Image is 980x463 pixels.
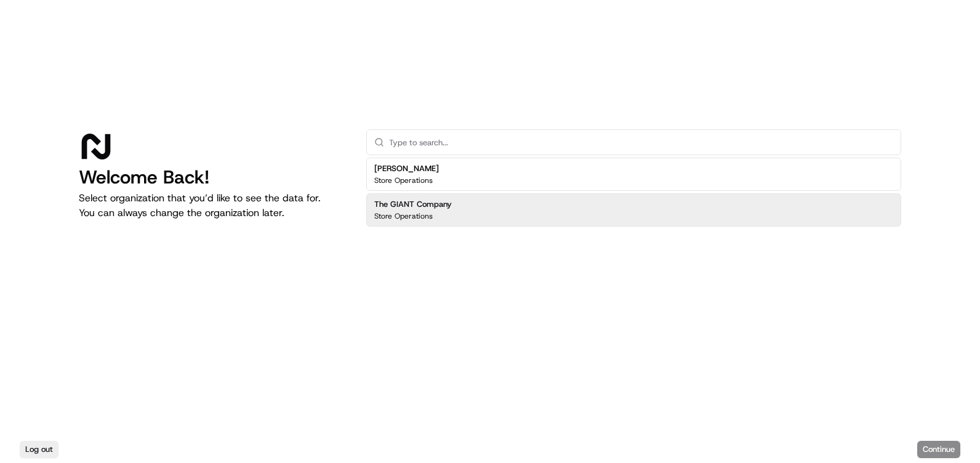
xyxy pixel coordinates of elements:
[366,155,901,229] div: Suggestions
[389,130,893,155] input: Type to search...
[20,441,58,458] button: Log out
[79,166,347,188] h1: Welcome Back!
[374,199,452,210] h2: The GIANT Company
[79,191,347,220] p: Select organization that you’d like to see the data for. You can always change the organization l...
[374,211,433,221] p: Store Operations
[374,175,433,185] p: Store Operations
[374,163,439,174] h2: [PERSON_NAME]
